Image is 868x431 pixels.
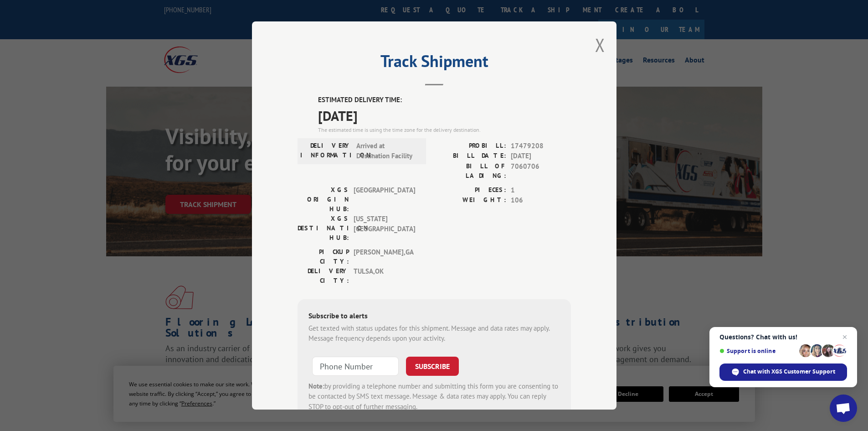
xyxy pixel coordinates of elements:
[434,185,506,196] label: PIECES:
[308,382,324,390] strong: Note:
[719,333,847,341] span: Questions? Chat with us!
[830,395,857,422] div: Open chat
[298,55,571,72] h2: Track Shipment
[308,381,560,412] div: by providing a telephone number and submitting this form you are consenting to be contacted by SM...
[318,105,571,126] span: [DATE]
[434,161,506,181] label: BILL OF LADING:
[312,357,399,376] input: Phone Number
[511,195,571,206] span: 106
[308,310,560,323] div: Subscribe to alerts
[308,323,560,344] div: Get texted with status updates for this shipment. Message and data rates may apply. Message frequ...
[318,95,571,105] label: ESTIMATED DELIVERY TIME:
[511,141,571,151] span: 17479208
[298,247,349,266] label: PICKUP CITY:
[434,141,506,151] label: PROBILL:
[511,151,571,161] span: [DATE]
[354,185,415,214] span: [GEOGRAPHIC_DATA]
[298,185,349,214] label: XGS ORIGIN HUB:
[595,33,605,57] button: Close modal
[298,214,349,243] label: XGS DESTINATION HUB:
[354,266,415,286] span: TULSA , OK
[839,332,850,343] span: Close chat
[318,126,571,134] div: The estimated time is using the time zone for the delivery destination.
[434,195,506,206] label: WEIGHT:
[511,161,571,181] span: 7060706
[354,247,415,266] span: [PERSON_NAME] , GA
[511,185,571,196] span: 1
[743,368,835,376] span: Chat with XGS Customer Support
[434,151,506,161] label: BILL DATE:
[719,363,847,381] div: Chat with XGS Customer Support
[300,141,352,161] label: DELIVERY INFORMATION:
[406,357,459,376] button: SUBSCRIBE
[354,214,415,243] span: [US_STATE][GEOGRAPHIC_DATA]
[356,141,418,161] span: Arrived at Destination Facility
[719,348,796,354] span: Support is online
[298,266,349,286] label: DELIVERY CITY:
